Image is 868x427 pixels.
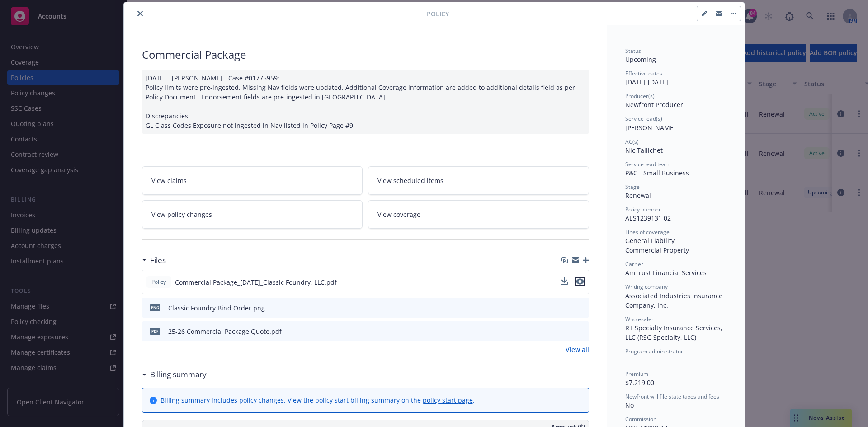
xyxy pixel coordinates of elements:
button: close [135,8,146,19]
button: preview file [577,303,585,313]
div: [DATE] - [DATE] [625,70,726,87]
span: No [625,401,634,409]
span: [PERSON_NAME] [625,123,676,132]
span: Wholesaler [625,315,654,323]
span: Lines of coverage [625,228,670,236]
a: View policy changes [142,200,363,229]
span: Commercial Package_[DATE]_Classic Foundry, LLC.pdf [175,277,337,287]
span: pdf [150,328,160,334]
span: RT Specialty Insurance Services, LLC (RSG Specialty, LLC) [625,324,724,342]
span: Effective dates [625,70,662,77]
div: Billing summary [142,369,207,380]
button: preview file [575,277,585,287]
button: download file [563,327,570,336]
a: View all [566,345,589,354]
div: [DATE] - [PERSON_NAME] - Case #01775959: Policy limits were pre-ingested. Missing Nav fields were... [142,70,589,134]
span: AES1239131 02 [625,214,671,222]
span: Writing company [625,283,668,291]
h3: Files [150,254,166,266]
span: Renewal [625,191,651,200]
span: View claims [151,176,187,185]
span: Commission [625,415,656,423]
span: Policy [427,9,449,19]
span: View policy changes [151,210,212,219]
span: P&C - Small Business [625,169,689,177]
a: View claims [142,166,363,195]
span: Status [625,47,641,55]
span: - [625,356,627,364]
span: Service lead(s) [625,115,662,122]
span: Associated Industries Insurance Company, Inc. [625,291,724,310]
span: Service lead team [625,160,670,168]
div: Commercial Package [142,47,589,62]
div: Classic Foundry Bind Order.png [168,303,265,313]
span: Producer(s) [625,92,655,100]
a: View scheduled items [368,166,589,195]
div: Files [142,254,166,266]
div: 25-26 Commercial Package Quote.pdf [168,327,282,336]
span: Policy [150,278,168,286]
button: download file [561,277,568,285]
span: Premium [625,370,648,378]
button: preview file [577,327,585,336]
span: Newfront will file state taxes and fees [625,393,719,400]
span: Carrier [625,260,643,268]
div: Billing summary includes policy changes. View the policy start billing summary on the . [160,395,475,405]
span: Policy number [625,206,661,213]
a: View coverage [368,200,589,229]
span: png [150,304,160,311]
div: Commercial Property [625,245,726,255]
span: View coverage [377,210,420,219]
span: Nic Tallichet [625,146,663,155]
span: Stage [625,183,640,191]
span: $7,219.00 [625,378,654,387]
span: AmTrust Financial Services [625,268,707,277]
button: download file [563,303,570,313]
span: Newfront Producer [625,100,683,109]
a: policy start page [423,396,473,404]
span: Upcoming [625,55,656,64]
div: General Liability [625,236,726,245]
span: View scheduled items [377,176,443,185]
h3: Billing summary [150,369,207,380]
button: preview file [575,277,585,286]
span: AC(s) [625,138,639,145]
button: download file [561,277,568,287]
span: Program administrator [625,347,683,355]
